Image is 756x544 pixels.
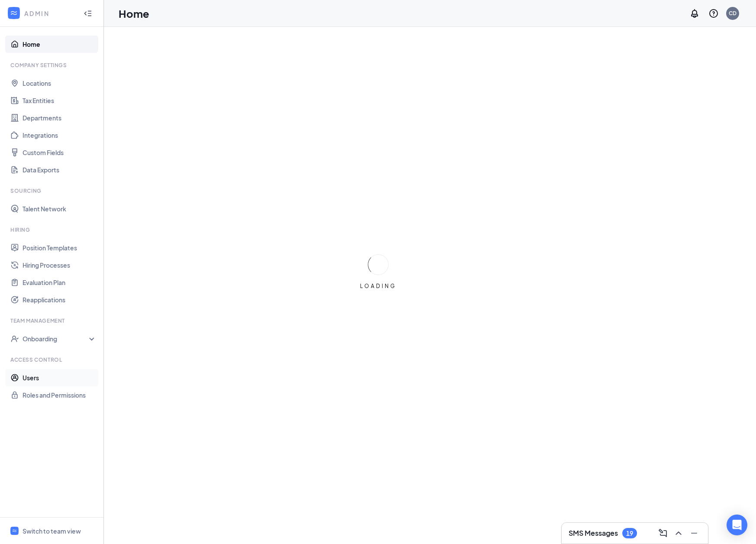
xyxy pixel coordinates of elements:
[727,515,747,535] div: Open Intercom Messenger
[23,109,97,126] a: Departments
[23,74,97,92] a: Locations
[10,62,95,69] div: Company Settings
[23,527,81,535] div: Switch to team view
[84,9,92,18] svg: Collapse
[23,126,97,144] a: Integrations
[689,528,699,538] svg: Minimize
[10,226,95,233] div: Hiring
[357,282,400,290] div: LOADING
[23,144,97,161] a: Custom Fields
[10,9,18,17] svg: WorkstreamLogo
[673,528,684,538] svg: ChevronUp
[687,526,701,540] button: Minimize
[23,334,89,343] div: Onboarding
[23,291,97,308] a: Reapplications
[569,528,618,538] h3: SMS Messages
[24,9,76,18] div: ADMIN
[729,10,737,17] div: CD
[23,92,97,109] a: Tax Entities
[23,239,97,256] a: Position Templates
[689,8,700,19] svg: Notifications
[626,530,633,537] div: 19
[708,8,719,19] svg: QuestionInfo
[10,317,95,324] div: Team Management
[23,36,97,53] a: Home
[119,6,149,21] h1: Home
[10,187,95,194] div: Sourcing
[12,528,17,534] svg: WorkstreamLogo
[23,161,97,178] a: Data Exports
[10,356,95,363] div: Access control
[10,334,19,343] svg: UserCheck
[23,274,97,291] a: Evaluation Plan
[656,526,670,540] button: ComposeMessage
[23,200,97,217] a: Talent Network
[23,369,97,386] a: Users
[23,256,97,274] a: Hiring Processes
[23,386,97,404] a: Roles and Permissions
[658,528,668,538] svg: ComposeMessage
[672,526,685,540] button: ChevronUp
